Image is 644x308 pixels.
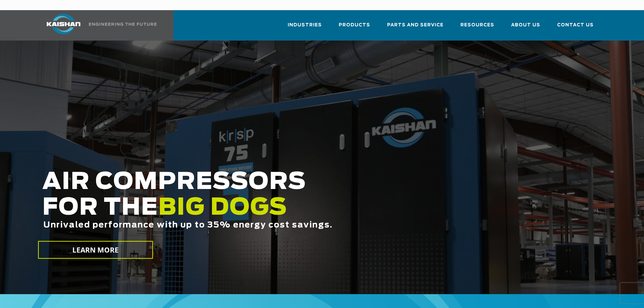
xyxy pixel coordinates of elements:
img: kaishan logo [38,14,89,34]
a: Parts and Service [387,16,444,39]
span: Resources [460,21,494,29]
span: Unrivaled performance with up to 35% energy cost savings. [43,221,333,229]
a: Contact Us [557,16,594,39]
a: Kaishan USA [38,10,158,41]
span: Industries [288,21,322,29]
a: Products [339,16,370,39]
a: About Us [511,16,540,39]
span: BIG DOGS [158,196,287,219]
span: Parts and Service [387,21,444,29]
span: About Us [511,21,540,29]
img: Engineering the future [89,23,157,26]
span: LEARN MORE [72,245,119,255]
a: Resources [460,16,494,39]
a: LEARN MORE [38,241,153,259]
span: Contact Us [557,21,594,29]
span: Products [339,21,370,29]
a: Industries [288,16,322,39]
h2: AIR COMPRESSORS FOR THE [42,169,507,251]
